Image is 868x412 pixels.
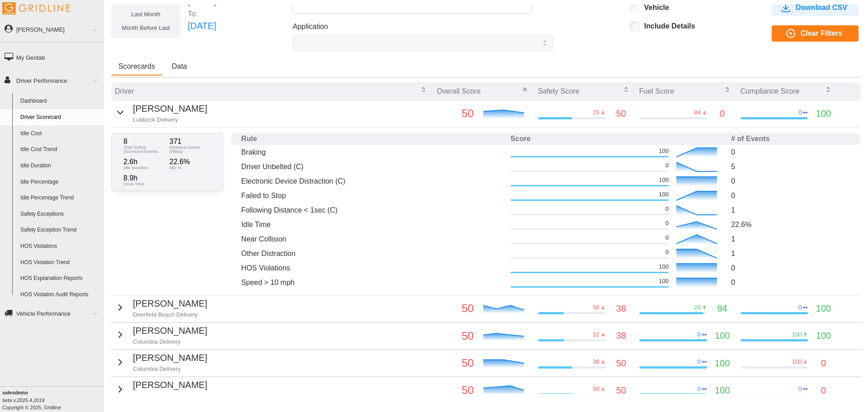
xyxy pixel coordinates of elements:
p: 0 [697,385,700,393]
p: 0 [697,358,700,366]
p: 100 [659,277,669,285]
p: Safety Score [538,86,580,96]
a: Idle Cost [16,126,104,142]
span: Month Before Last [122,24,170,31]
p: Drive Time [123,182,165,186]
p: Following Distance < 1sec (C) [241,205,503,215]
p: Driver [115,86,134,96]
p: 0 [665,219,669,227]
p: [PERSON_NAME] [133,102,207,116]
p: 38 [616,302,626,316]
a: Dashboard [16,93,104,109]
p: 100 [792,331,802,339]
button: [PERSON_NAME]Columbia Delivery [115,351,207,373]
a: Safety Exception Trend [16,222,104,238]
span: Last Month [131,11,160,18]
p: 25 [593,109,599,117]
p: 100 [792,358,802,366]
p: 50 [616,356,626,370]
p: 1 [731,234,850,244]
a: Idle Cost Trend [16,142,104,158]
p: 22.6 % [170,158,211,166]
span: 22.6 % [731,221,751,228]
span: Clear Filters [801,26,842,41]
p: 0 [798,303,802,312]
p: 100 [659,190,669,199]
span: Data [172,63,187,70]
p: Idle % [170,166,211,170]
label: Vehicle [639,3,669,12]
p: 0 [821,356,826,370]
p: 0 [731,277,850,288]
p: Columbia Delivery [133,338,207,346]
p: Lubbock Delivery [133,116,207,124]
img: Gridline [2,2,70,14]
p: To: [188,9,216,19]
p: Idle Time [241,219,503,230]
button: [PERSON_NAME]Columbia Delivery [115,324,207,346]
p: 50 [437,355,474,372]
b: salesdemo [2,390,28,395]
a: Idle Percentage [16,174,104,190]
p: Failed to Stop [241,190,503,201]
p: 5 [731,161,850,172]
a: Idle Duration [16,158,104,174]
p: [PERSON_NAME] [133,378,207,392]
p: 100 [715,384,730,398]
p: Electronic Device Distraction (C) [241,176,503,186]
p: 50 [437,105,474,122]
p: Idle Duration [123,166,165,170]
p: 0 [731,190,850,201]
p: [DATE] [188,19,216,33]
p: Distance Driven (Miles) [170,145,211,154]
p: 23 [694,303,700,312]
i: beta v.2025.4.2019 [2,398,44,403]
p: Overall Score [437,86,481,96]
p: 100 [715,329,730,343]
button: Clear Filters [772,25,859,42]
p: 0 [798,109,802,117]
p: HOS Violations [241,263,503,273]
p: 50 [593,385,599,393]
p: 1 [731,248,850,259]
th: Score [507,133,727,145]
p: Deerfield Beach Delivery [133,311,207,319]
p: 0 [665,234,669,242]
p: 0 [720,107,725,121]
a: HOS Violation Audit Reports [16,287,104,303]
a: HOS Violations [16,238,104,255]
p: 38 [616,329,626,343]
p: 94 [717,302,727,316]
p: 38 [593,358,599,366]
button: [PERSON_NAME]Deerfield Beach Delivery [115,297,207,319]
button: [PERSON_NAME]Columbia Delivery [115,378,207,400]
p: 50 [593,303,599,312]
span: Scorecards [118,63,155,70]
p: 0 [697,331,700,339]
p: 50 [437,327,474,345]
p: Fuel Score [639,86,674,96]
a: Idle Percentage Trend [16,190,104,206]
a: Driver Scorecard [16,109,104,126]
p: [PERSON_NAME] [133,351,207,365]
p: 12 [593,331,599,339]
p: 100 [715,356,730,370]
p: 8 [123,138,165,145]
p: Other Distraction [241,248,503,259]
p: 371 [170,138,211,145]
p: [PERSON_NAME] [133,324,207,338]
a: HOS Explanation Reports [16,270,104,287]
p: 50 [437,300,474,317]
button: [PERSON_NAME]Lubbock Delivery [115,102,207,124]
p: 100 [816,107,831,121]
label: Include Details [639,22,695,31]
p: Columbia Delivery [133,392,207,400]
label: Application [292,21,328,33]
p: 8.9 h [123,175,165,182]
a: Safety Exceptions [16,206,104,223]
a: HOS Violation Trend [16,255,104,271]
p: 0 [665,161,669,170]
p: 0 [821,384,826,398]
p: 100 [816,302,831,316]
p: 50 [616,107,626,121]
